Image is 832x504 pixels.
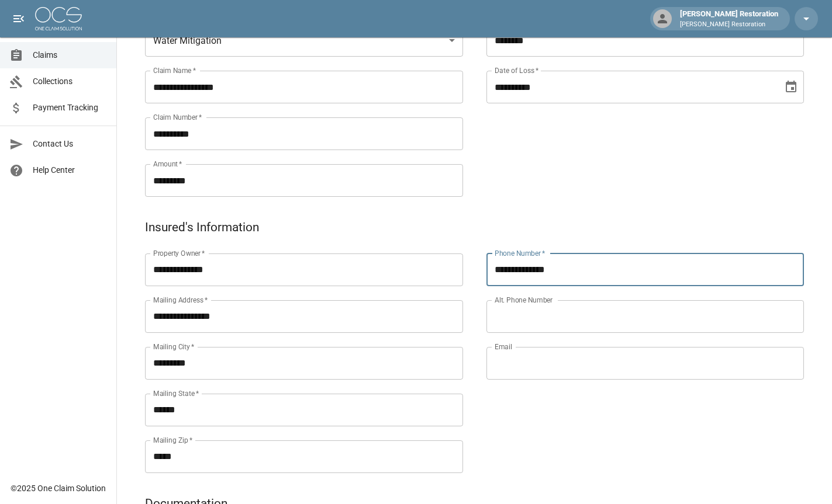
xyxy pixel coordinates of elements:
[33,164,107,176] span: Help Center
[779,75,803,99] button: Choose date, selected date is Aug 16, 2025
[675,8,783,29] div: [PERSON_NAME] Restoration
[33,75,107,88] span: Collections
[495,295,553,305] label: Alt. Phone Number
[11,482,106,494] div: © 2025 One Claim Solution
[495,65,538,75] label: Date of Loss
[153,248,205,258] label: Property Owner
[33,102,107,114] span: Payment Tracking
[33,138,107,150] span: Contact Us
[33,49,107,61] span: Claims
[153,388,199,398] label: Mailing State
[153,112,202,122] label: Claim Number
[153,342,195,352] label: Mailing City
[35,7,82,30] img: ocs-logo-white-transparent.png
[495,342,512,352] label: Email
[153,295,208,305] label: Mailing Address
[153,65,196,75] label: Claim Name
[153,435,193,445] label: Mailing Zip
[7,7,30,30] button: open drawer
[495,248,545,258] label: Phone Number
[145,24,463,57] div: Water Mitigation
[153,159,182,169] label: Amount
[680,20,778,30] p: [PERSON_NAME] Restoration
